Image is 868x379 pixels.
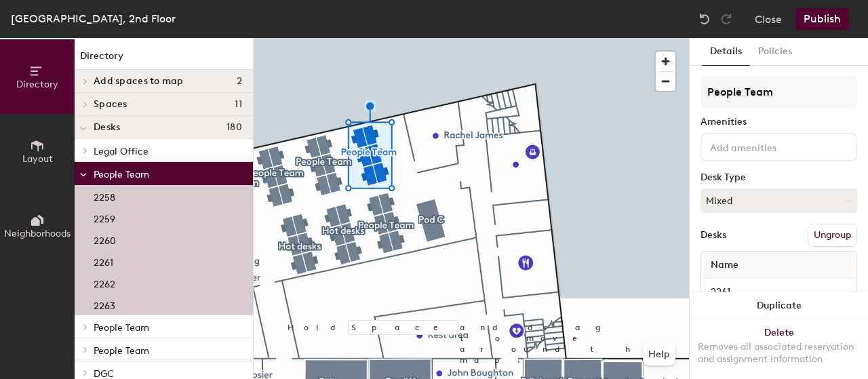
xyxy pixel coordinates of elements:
[11,10,176,27] div: [GEOGRAPHIC_DATA], 2nd Floor
[237,76,242,87] span: 2
[94,275,115,290] p: 2262
[643,344,675,365] button: Help
[16,79,58,90] span: Directory
[701,230,726,241] div: Desks
[94,188,115,203] p: 2258
[690,319,868,379] button: DeleteRemoves all associated reservation and assignment information
[701,172,857,183] div: Desk Type
[698,341,860,365] div: Removes all associated reservation and assignment information
[750,38,800,66] button: Policies
[707,138,829,155] input: Add amenities
[701,188,857,213] button: Mixed
[94,322,149,334] span: People Team
[94,231,116,247] p: 2260
[702,38,750,66] button: Details
[704,253,745,277] span: Name
[795,8,849,30] button: Publish
[94,99,127,110] span: Spaces
[94,122,120,133] span: Desks
[701,117,857,127] div: Amenities
[22,153,53,165] span: Layout
[719,12,733,26] img: Redo
[808,224,857,247] button: Ungroup
[94,253,113,268] p: 2261
[94,146,149,157] span: Legal Office
[235,99,242,110] span: 11
[94,76,184,87] span: Add spaces to map
[94,296,115,312] p: 2263
[94,169,149,180] span: People Team
[226,122,242,133] span: 180
[4,228,71,239] span: Neighborhoods
[755,8,782,30] button: Close
[94,345,149,357] span: People Team
[94,210,115,225] p: 2259
[704,283,854,302] input: Unnamed desk
[698,12,711,26] img: Undo
[690,292,868,319] button: Duplicate
[75,49,253,70] h1: Directory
